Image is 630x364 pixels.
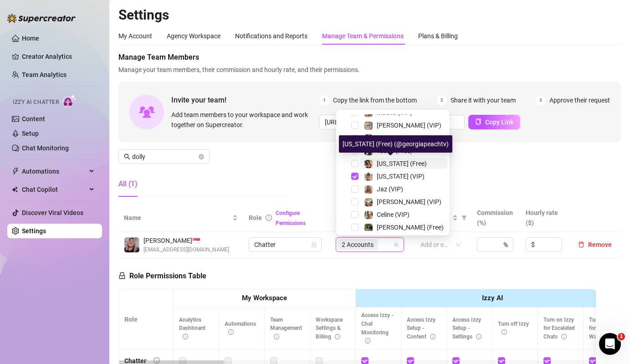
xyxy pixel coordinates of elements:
img: AI Chatter [62,94,77,108]
span: 2 [437,95,447,105]
span: filter [460,211,469,225]
span: Remove [588,241,612,248]
span: copy [475,118,481,125]
span: info-circle [228,329,234,335]
button: Remove [574,239,615,250]
div: My Account [118,31,152,41]
span: Select tree node [351,211,359,218]
span: Chatter [254,238,316,251]
span: Name [124,213,230,223]
span: [EMAIL_ADDRESS][DOMAIN_NAME] [143,246,229,254]
span: Copy the link from the bottom [333,95,417,105]
span: [PERSON_NAME] (VIP) [377,122,441,129]
span: 2 Accounts [342,240,374,250]
span: Team Management [270,317,302,340]
th: Hourly rate ($) [520,204,569,232]
img: Georgia (Free) [364,160,373,168]
button: close-circle [199,154,204,159]
span: info-circle [154,357,160,364]
img: Georgia (VIP) [364,173,373,181]
span: Select tree node [351,173,359,180]
span: [PERSON_NAME] (VIP) [377,198,441,205]
span: info-circle [365,338,370,343]
span: [US_STATE] (Free) [377,160,427,167]
img: Dolly Faith Lou Hildore [124,237,139,252]
img: Celine (VIP) [364,211,373,219]
a: Content [22,115,45,123]
th: Role [119,289,174,350]
span: Manage Team Members [118,52,621,63]
span: Share it with your team [451,95,516,105]
span: thunderbolt [12,168,19,175]
span: Access Izzy Setup - Settings [452,317,481,340]
span: Select tree node [351,160,359,167]
img: Jaz (VIP) [364,185,373,194]
span: Mocha (Free) [377,134,415,142]
img: Ellie (VIP) [364,122,373,130]
div: All (1) [118,179,138,190]
span: info-circle [476,334,481,339]
span: Manage your team members, their commission and hourly rate, and their permissions. [118,65,621,75]
span: Turn off Izzy [498,321,529,336]
input: Search members [132,152,197,162]
span: lock [311,242,317,247]
a: Configure Permissions [276,210,306,226]
a: Home [22,35,39,42]
img: Mocha (Free) [364,134,373,143]
span: Select tree node [351,185,359,193]
span: Add team members to your workspace and work together on Supercreator. [171,110,316,130]
span: filter [461,215,467,220]
span: Access Izzy - Chat Monitoring [361,312,394,344]
span: info-circle [335,334,340,339]
span: team [394,242,399,247]
span: 3 [536,95,546,105]
span: Analytics Dashboard [179,317,205,340]
iframe: Intercom live chat [599,333,621,355]
img: Chat Copilot [12,186,18,193]
span: Automations [225,321,256,336]
img: logo-BBDzfeDw.svg [7,14,76,23]
span: Select tree node [351,224,359,231]
span: Copy Link [485,118,513,126]
span: Approve their request [549,95,610,105]
span: Turn on Izzy for Time Wasters [589,317,620,340]
span: Invite your team! [171,94,319,106]
button: Copy Link [468,115,520,129]
span: Izzy AI Chatter [13,98,59,107]
a: Chat Monitoring [22,144,69,152]
span: Select tree node [351,122,359,129]
span: info-circle [274,334,279,339]
span: [PERSON_NAME] (Free) [377,224,444,231]
th: Name [118,204,243,232]
h2: Settings [118,6,621,24]
a: Settings [22,227,46,235]
span: Turn on Izzy for Escalated Chats [543,317,575,340]
span: Role [249,214,262,221]
span: info-circle [430,334,435,339]
strong: Izzy AI [482,294,503,302]
a: Creator Analytics [22,49,95,64]
span: Celine (VIP) [377,211,410,218]
span: delete [578,241,584,248]
h5: Role Permissions Table [118,271,206,282]
img: Chloe (Free) [364,224,373,232]
div: Plans & Billing [418,31,458,41]
span: 1 [319,95,329,105]
div: Manage Team & Permissions [322,31,404,41]
span: Creator accounts [336,213,396,223]
span: Select tree node [351,198,359,205]
div: Notifications and Reports [235,31,307,41]
span: info-circle [561,334,567,339]
span: Select tree node [351,134,359,142]
img: Chloe (VIP) [364,198,373,206]
th: Commission (%) [471,204,520,232]
a: Team Analytics [22,71,67,78]
span: Access Izzy Setup - Content [407,317,435,340]
span: 1 [618,333,625,340]
span: info-circle [266,215,272,221]
strong: My Workspace [242,294,287,302]
span: lock [118,272,126,279]
span: [PERSON_NAME] 🇸🇬 [143,236,229,246]
span: Jaz (VIP) [377,185,403,193]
